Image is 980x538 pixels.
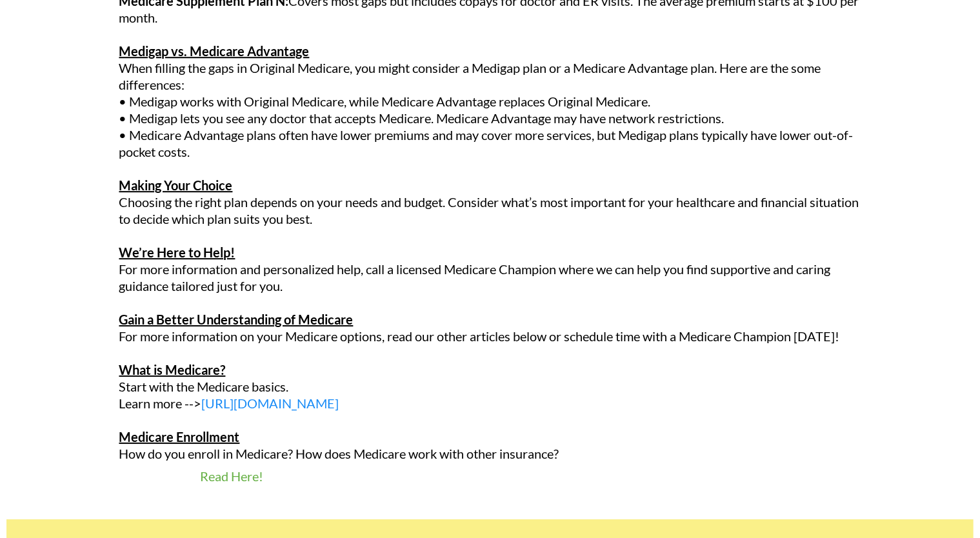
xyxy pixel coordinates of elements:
span: Read Here! [201,468,264,484]
u: We’re Here to Help! [119,244,235,260]
a: [URL][DOMAIN_NAME] [202,395,339,411]
a: Read Here! [197,462,783,493]
u: Making Your Choice [119,177,233,193]
p: • Medicare Advantage plans often have lower premiums and may cover more services, but Medigap pla... [119,126,861,160]
p: For more information on your Medicare options, read our other articles below or schedule time wit... [119,328,861,344]
p: • Medigap lets you see any doctor that accepts Medicare. Medicare Advantage may have network rest... [119,110,861,126]
u: Gain a Better Understanding of Medicare [119,312,354,327]
p: Learn more --> [119,395,861,412]
p: Start with the Medicare basics. [119,378,861,395]
p: • Medigap works with Original Medicare, while Medicare Advantage replaces Original Medicare. [119,93,861,110]
u: Medigap vs. Medicare Advantage [119,43,310,59]
p: When filling the gaps in Original Medicare, you might consider a Medigap plan or a Medicare Advan... [119,59,861,93]
u: Medicare Enrollment [119,429,240,444]
p: Choosing the right plan depends on your needs and budget. Consider what’s most important for your... [119,194,861,227]
u: What is Medicare? [119,362,226,377]
p: For more information and personalized help, call a licensed Medicare Champion where we can help y... [119,261,861,294]
p: How do you enroll in Medicare? How does Medicare work with other insurance? [119,445,861,462]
